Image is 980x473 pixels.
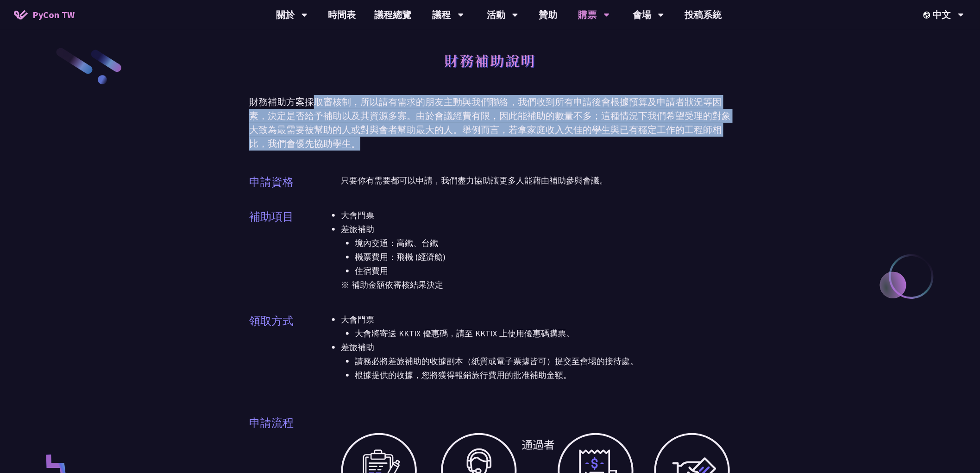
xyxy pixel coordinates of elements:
img: Home icon of PyCon TW 2025 [14,10,28,19]
p: 申請資格 [249,174,294,190]
li: 差旅補助 [341,341,731,382]
li: 大會將寄送 KKTIX 優惠碼，請至 KKTIX 上使用優惠碼購票。 [355,327,731,341]
div: 財務補助方案採取審核制，所以請有需求的朋友主動與我們聯絡，我們收到所有申請後會根據預算及申請者狀況等因素，決定是否給予補助以及其資源多寡。由於會議經費有限，因此能補助的數量不多；這種情況下我們希... [249,95,731,151]
a: PyCon TW [5,3,84,26]
li: 大會門票 [341,208,731,222]
p: 領取方式 [249,313,294,329]
p: 只要你有需要都可以申請，我們盡力協助讓更多人能藉由補助參與會議。 [341,174,731,188]
h1: 財務補助說明 [444,46,536,74]
li: 機票費用：飛機 (經濟艙) [355,250,731,264]
img: Locale Icon [923,12,933,19]
li: 住宿費用 [355,264,731,278]
li: 大會門票 [341,313,731,341]
p: ※ 補助金額依審核結果決定 [341,278,731,292]
li: 境內交通：高鐵、台鐵 [355,236,731,250]
li: 請務必將差旅補助的收據副本（紙質或電子票據皆可）提交至會場的接待處。 [355,354,731,368]
p: 補助項目 [249,208,294,225]
li: 差旅補助 [341,222,731,278]
li: 根據提供的收據，您將獲得報銷旅行費用的批准補助金額。 [355,368,731,382]
p: 申請流程 [249,415,294,431]
span: PyCon TW [32,8,75,22]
